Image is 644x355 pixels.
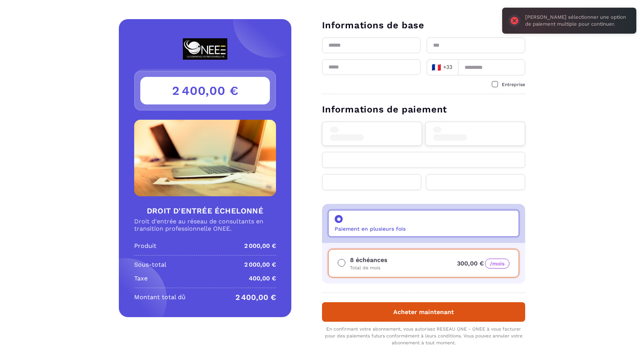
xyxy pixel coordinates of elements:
span: Entreprise [502,82,525,87]
span: /mois [485,259,509,269]
p: Produit [134,241,156,251]
p: 2 000,00 € [244,260,276,269]
p: 2 400,00 € [235,293,276,302]
p: Total de mois [350,265,388,271]
p: 400,00 € [249,274,276,283]
span: 🇫🇷 [432,62,441,73]
h3: 2 400,00 € [140,77,270,104]
span: +33 [432,62,453,73]
p: 8 échéances [350,256,388,265]
p: Paiement en plusieurs fois [335,226,406,232]
p: 2 000,00 € [244,241,276,251]
img: Product Image [134,120,276,196]
h3: Informations de paiement [322,103,525,116]
span: 300,00 € [457,260,509,267]
input: Search for option [455,62,456,73]
h4: DROIT D'ENTRÉE ÉCHELONNÉ [134,205,276,216]
p: Droit d'entrée au réseau de consultants en transition professionnelle ONEE. [134,218,276,232]
button: Acheter maintenant [322,302,525,322]
div: En confirmant votre abonnement, vous autorisez RESEAU ONE - ONEE à vous facturer pour des paiemen... [322,326,525,346]
h3: Informations de base [322,19,525,31]
div: Search for option [427,59,458,75]
img: logo [174,38,237,60]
